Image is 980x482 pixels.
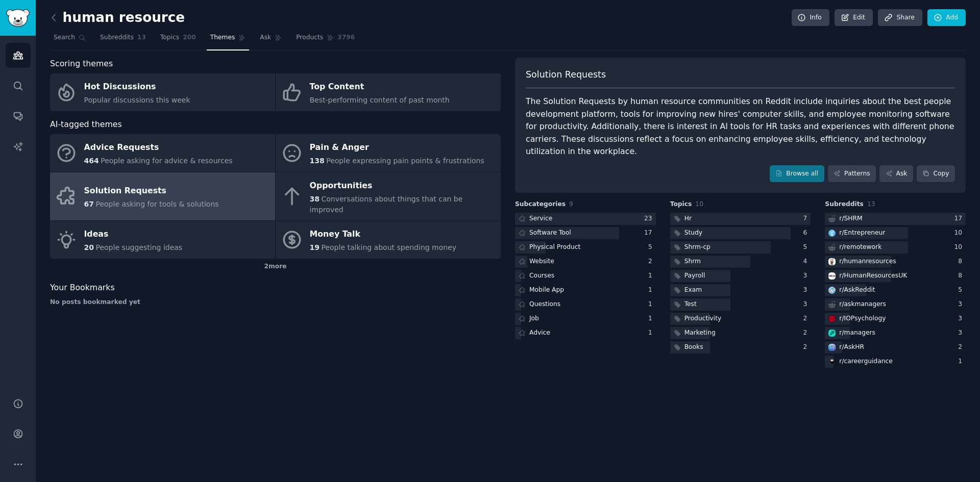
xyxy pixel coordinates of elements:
a: r/SHRM17 [825,213,966,225]
div: 2 more [50,259,501,275]
div: Productivity [684,314,722,323]
div: 2 [803,343,811,352]
span: Solution Requests [526,68,606,81]
span: Your Bookmarks [50,282,115,294]
div: Marketing [684,328,716,338]
a: Patterns [828,165,876,183]
div: Opportunities [310,177,496,194]
a: Top ContentBest-performing content of past month [276,73,501,111]
a: AskRedditr/AskReddit5 [825,284,966,297]
a: IOPsychologyr/IOPsychology3 [825,313,966,325]
span: 138 [310,157,325,165]
a: HumanResourcesUKr/HumanResourcesUK8 [825,270,966,283]
a: Ask [879,165,913,183]
div: 10 [954,243,966,252]
img: careerguidance [828,358,836,365]
div: Payroll [684,271,705,281]
span: People expressing pain points & frustrations [326,157,484,165]
a: Test3 [670,298,811,311]
a: Productivity2 [670,313,811,325]
img: IOPsychology [828,315,836,322]
div: Top Content [310,79,450,95]
div: 8 [958,257,966,266]
span: Ask [260,33,271,42]
div: Job [529,314,539,323]
div: Software Tool [529,229,571,238]
a: Solution Requests67People asking for tools & solutions [50,172,275,221]
div: Test [684,300,697,309]
span: 13 [867,200,875,208]
div: 5 [958,286,966,295]
a: Products3796 [292,30,358,50]
span: Products [296,33,323,42]
a: Payroll3 [670,270,811,283]
div: r/ SHRM [839,214,862,223]
div: 1 [648,271,656,281]
div: Study [684,229,702,238]
div: 1 [958,357,966,366]
a: Website2 [515,256,656,268]
a: r/remotework10 [825,241,966,254]
div: Advice Requests [84,140,233,156]
a: Advice1 [515,327,656,340]
div: r/ askmanagers [839,300,886,309]
img: GummySearch logo [6,9,30,27]
a: Hot DiscussionsPopular discussions this week [50,73,275,111]
div: 2 [803,328,811,338]
a: Physical Product5 [515,241,656,254]
div: 1 [648,314,656,323]
a: Questions1 [515,298,656,311]
a: Shrm4 [670,256,811,268]
div: Physical Product [529,243,580,252]
button: Copy [917,165,955,183]
span: Themes [210,33,235,42]
img: Entrepreneur [828,230,836,237]
div: 3 [803,286,811,295]
div: 1 [648,300,656,309]
div: Ideas [84,226,183,243]
div: r/ HumanResourcesUK [839,271,907,281]
div: 3 [958,314,966,323]
span: Popular discussions this week [84,96,190,104]
a: Shrm-cp5 [670,241,811,254]
span: 38 [310,195,320,203]
a: Opportunities38Conversations about things that can be improved [276,172,501,221]
a: careerguidancer/careerguidance1 [825,356,966,368]
div: 2 [958,343,966,352]
div: 5 [648,243,656,252]
div: 17 [954,214,966,223]
a: Job1 [515,313,656,325]
a: Exam3 [670,284,811,297]
div: No posts bookmarked yet [50,298,501,307]
div: 3 [803,300,811,309]
span: People asking for tools & solutions [95,200,218,208]
a: Mobile App1 [515,284,656,297]
img: humanresources [828,258,836,265]
div: r/ humanresources [839,257,896,266]
a: Info [792,9,829,27]
a: Service23 [515,213,656,225]
span: People suggesting ideas [95,243,182,251]
div: Questions [529,300,560,309]
span: Subreddits [825,200,864,209]
a: AskHRr/AskHR2 [825,341,966,354]
div: 2 [648,257,656,266]
a: Money Talk19People talking about spending money [276,221,501,259]
div: r/ managers [839,328,875,338]
div: 1 [648,328,656,338]
div: Books [684,343,703,352]
span: 9 [569,200,573,208]
div: r/ Entrepreneur [839,229,885,238]
div: 1 [648,286,656,295]
a: Edit [835,9,873,27]
a: Add [927,9,966,27]
span: Scoring themes [50,58,113,70]
div: Shrm-cp [684,243,710,252]
img: AskReddit [828,287,836,294]
div: 3 [958,300,966,309]
span: 67 [84,200,94,208]
a: Courses1 [515,270,656,283]
div: 2 [803,314,811,323]
div: Hot Discussions [84,79,190,95]
div: 10 [954,229,966,238]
